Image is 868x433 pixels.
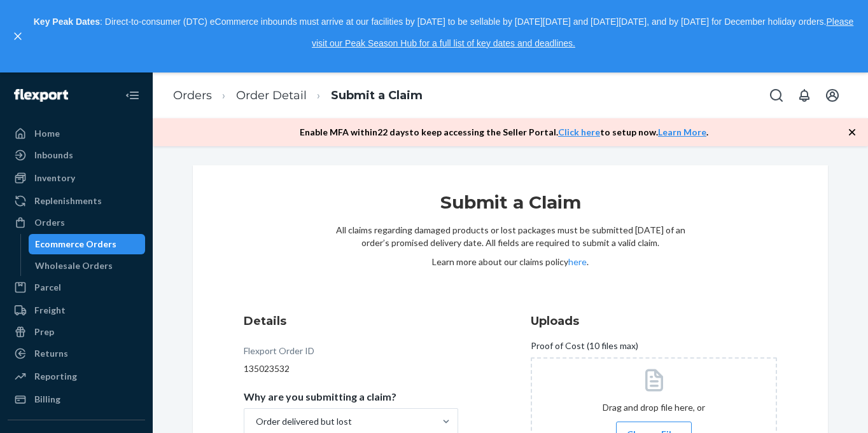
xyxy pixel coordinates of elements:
p: : Direct-to-consumer (DTC) eCommerce inbounds must arrive at our facilities by [DATE] to be sella... [31,11,857,54]
a: Click here [558,127,600,137]
button: close, [11,30,24,43]
a: Ecommerce Orders [29,234,146,254]
div: Order delivered but lost [256,415,352,428]
a: Order Detail [236,88,307,102]
p: Enable MFA within 22 days to keep accessing the Seller Portal. to setup now. . [300,126,708,139]
div: Reporting [34,370,77,383]
a: Parcel [8,277,145,298]
div: Inventory [34,172,75,184]
span: Proof of Cost (10 files max) [531,340,638,357]
button: Open account menu [820,83,845,108]
p: Learn more about our claims policy . [335,256,685,268]
img: Flexport logo [14,89,68,102]
a: here [568,256,587,267]
div: Prep [34,326,54,338]
a: Submit a Claim [331,88,423,102]
button: Close Navigation [120,83,145,108]
div: Freight [34,304,66,317]
div: Returns [34,347,68,360]
div: Home [34,127,60,140]
p: Why are you submitting a claim? [244,390,396,403]
div: Billing [34,393,60,406]
p: All claims regarding damaged products or lost packages must be submitted [DATE] of an order’s pro... [335,224,685,249]
button: Open notifications [792,83,817,108]
div: Replenishments [34,195,102,207]
a: Learn More [658,127,706,137]
h3: Details [244,313,458,329]
a: Inbounds [8,145,145,165]
div: Flexport Order ID [244,345,314,362]
h1: Submit a Claim [335,191,685,224]
input: Why are you submitting a claim?Order delivered but lost [255,415,256,428]
div: Orders [34,216,65,229]
a: Home [8,123,145,144]
button: Open Search Box [764,83,789,108]
a: Returns [8,343,145,364]
a: Replenishments [8,191,145,211]
a: Freight [8,300,145,320]
a: Please visit our Peak Season Hub for a full list of key dates and deadlines. [312,17,853,48]
a: Reporting [8,366,145,387]
div: Inbounds [34,149,73,162]
ol: breadcrumbs [163,77,433,114]
a: Billing [8,389,145,409]
div: Wholesale Orders [35,259,113,272]
div: Ecommerce Orders [35,238,116,251]
a: Wholesale Orders [29,256,146,276]
a: Orders [8,212,145,233]
div: 135023532 [244,362,458,375]
h3: Uploads [531,313,777,329]
a: Inventory [8,168,145,188]
strong: Key Peak Dates [34,17,100,27]
a: Orders [173,88,212,102]
a: Prep [8,322,145,342]
div: Parcel [34,281,61,294]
